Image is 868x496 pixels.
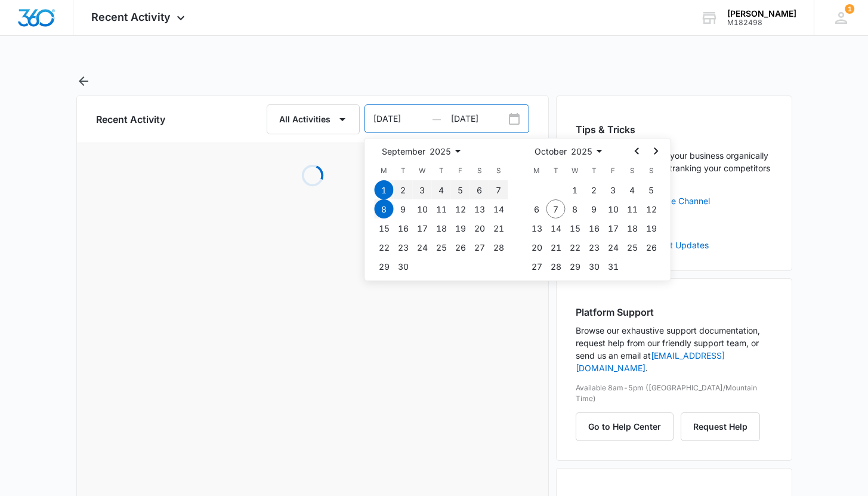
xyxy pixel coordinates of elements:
[451,162,470,181] th: Friday
[375,218,394,238] button: Monday, September 15th, 2025
[413,199,432,218] button: Wednesday, September 10th, 2025
[470,162,489,181] th: Saturday
[451,180,470,199] button: Friday, September 5th, 2025, selected
[681,412,760,441] button: Request Help
[546,218,566,238] button: Tuesday, October 14th, 2025
[604,257,623,276] button: Friday, October 31st, 2025
[642,162,661,181] th: Sunday
[375,238,394,257] button: Monday, September 22nd, 2025
[623,180,642,199] button: Saturday, October 4th, 2025
[576,122,773,137] h2: Tips & Tricks
[585,162,604,181] th: Thursday
[451,218,470,238] button: Friday, September 19th, 2025
[576,383,773,404] p: Available 8am-5pm ([GEOGRAPHIC_DATA]/Mountain Time)
[375,162,394,181] th: Monday
[394,238,413,257] button: Tuesday, September 23rd, 2025
[546,199,566,218] button: Today, Tuesday, October 7th, 2025
[576,217,773,229] a: Marketing 360® Blog
[566,218,585,238] button: Wednesday, October 15th, 2025
[451,199,470,218] button: Friday, September 12th, 2025
[623,238,642,257] button: Saturday, October 25th, 2025
[470,199,489,218] button: Saturday, September 13th, 2025
[727,9,796,19] div: account name
[628,141,647,161] button: Go to the Previous Month
[585,218,604,238] button: Thursday, October 16th, 2025
[546,162,566,181] th: Tuesday
[394,180,413,199] button: Tuesday, September 2nd, 2025, selected
[647,149,773,174] p: Grow your business organically by outranking your competitors
[527,218,546,238] button: Monday, October 13th, 2025
[489,180,508,199] button: Sunday, September 7th, 2025, selected
[527,257,546,276] button: Monday, October 27th, 2025
[566,162,585,181] th: Wednesday
[375,199,394,218] button: Monday, September 8th, 2025, selected
[451,105,529,133] input: Date Range To
[365,105,451,133] input: Date Range From
[604,162,623,181] th: Friday
[576,412,674,441] button: Go to Help Center
[432,199,451,218] button: Thursday, September 11th, 2025
[642,218,661,238] button: Sunday, October 19th, 2025
[642,199,661,218] button: Sunday, October 12th, 2025
[535,145,567,158] span: October
[845,4,854,14] span: 1
[394,257,413,276] button: Tuesday, September 30th, 2025
[604,180,623,199] button: Friday, October 3rd, 2025
[375,162,508,276] table: September 2025
[432,238,451,257] button: Thursday, September 25th, 2025
[91,11,171,23] span: Recent Activity
[489,218,508,238] button: Sunday, September 21st, 2025
[576,305,773,319] h2: Platform Support
[576,421,681,432] a: Go to Help Center
[546,257,566,276] button: Tuesday, October 28th, 2025
[413,218,432,238] button: Wednesday, September 17th, 2025
[394,218,413,238] button: Tuesday, September 16th, 2025
[96,112,165,127] h6: Recent Activity
[489,238,508,257] button: Sunday, September 28th, 2025
[394,162,413,181] th: Tuesday
[546,238,566,257] button: Tuesday, October 21st, 2025
[576,239,773,251] a: Marketing 360® Product Updates
[413,238,432,257] button: Wednesday, September 24th, 2025
[566,238,585,257] button: Wednesday, October 22nd, 2025
[527,199,546,218] button: Monday, October 6th, 2025
[681,421,760,432] a: Request Help
[576,195,773,207] a: Marketing 360® YouTube Channel
[432,218,451,238] button: Thursday, September 18th, 2025
[432,162,451,181] th: Thursday
[585,180,604,199] button: Thursday, October 2nd, 2025
[489,199,508,218] button: Sunday, September 14th, 2025
[642,238,661,257] button: Sunday, October 26th, 2025
[566,257,585,276] button: Wednesday, October 29th, 2025
[432,180,451,199] button: Thursday, September 4th, 2025, selected
[375,257,394,276] button: Monday, September 29th, 2025
[585,199,604,218] button: Thursday, October 9th, 2025
[527,238,546,257] button: Monday, October 20th, 2025
[604,218,623,238] button: Friday, October 17th, 2025
[394,199,413,218] button: Tuesday, September 9th, 2025
[375,180,394,199] button: Monday, September 1st, 2025, selected
[489,162,508,181] th: Sunday
[365,104,529,133] div: Date Range Input Group
[727,19,796,27] div: account id
[470,238,489,257] button: Saturday, September 27th, 2025
[576,324,773,374] p: Browse our exhaustive support documentation, request help from our friendly support team, or send...
[647,141,666,161] button: Go to the Next Month
[585,257,604,276] button: Thursday, October 30th, 2025
[604,238,623,257] button: Friday, October 24th, 2025
[413,180,432,199] button: Wednesday, September 3rd, 2025, selected
[527,162,661,276] table: October 2025
[566,180,585,199] button: Wednesday, October 1st, 2025
[470,180,489,199] button: Saturday, September 6th, 2025, selected
[623,218,642,238] button: Saturday, October 18th, 2025
[623,199,642,218] button: Saturday, October 11th, 2025
[642,180,661,199] button: Sunday, October 5th, 2025
[382,145,425,158] span: September
[585,238,604,257] button: Thursday, October 23rd, 2025
[413,162,432,181] th: Wednesday
[433,105,441,134] span: —
[623,162,642,181] th: Saturday
[527,162,546,181] th: Monday
[845,4,854,14] div: notifications count
[470,218,489,238] button: Saturday, September 20th, 2025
